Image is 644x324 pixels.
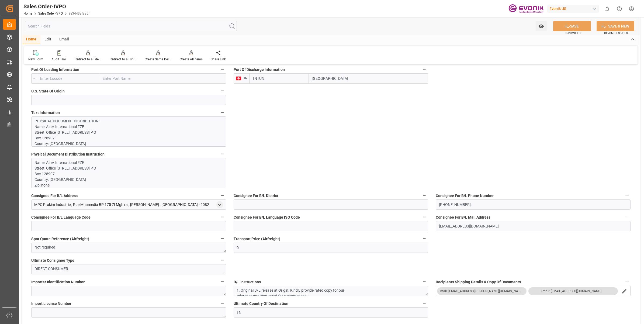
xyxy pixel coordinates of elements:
button: search button [619,286,630,296]
span: Ultimate Consignee Type [31,258,74,263]
span: Recipients Shipping Details & Copy Of Documents [436,279,521,285]
button: Port Of Loading Information [219,66,226,73]
input: Enter Locode [249,73,309,84]
div: Edit [40,35,55,44]
div: Email: [EMAIL_ADDRESS][DOMAIN_NAME] [541,288,601,294]
button: Spot Quote Reference (Airfreight) [219,235,226,242]
button: U.S. State Of Origin [219,87,226,94]
button: Physical Document Distribution Instruction [219,150,226,157]
button: Consignee For B/L Phone Number [624,192,631,199]
span: Consignee For B/L Mail Address [436,215,490,220]
div: Create All Items [180,57,203,62]
button: Port Of Discharge Information [421,66,428,73]
span: Ultimate Country Of Destination [234,301,288,306]
div: Redirect to all deliveries [75,57,102,62]
button: Consignee For B/L Mail Address [624,213,631,220]
button: Evonik US [547,4,601,14]
div: Create Same Delivery Date [145,57,172,62]
button: Consignee For B/L Language ISO Code [421,213,428,220]
span: Consignee For B/L Phone Number [436,193,494,199]
button: Ultimate Consignee Type [219,257,226,264]
span: Port Of Loading Information [31,67,79,73]
span: Consignee For B/L Language ISO Code [234,215,300,220]
div: Sales Order-IVPO [23,2,89,11]
div: Share Link [211,57,226,62]
span: Port Of Discharge Information [234,67,285,73]
textarea: 1. Original B/L release at Origin. Kindly provide rated copy for our reference and Non-rated for ... [234,286,428,296]
button: Ultimate Country Of Destination [421,300,428,307]
div: Evonik US [547,5,599,13]
button: SAVE & NEW [597,21,634,31]
span: B/L Instructions [234,279,261,285]
a: Sales Order-IVPO [38,12,63,15]
span: Physical Document Distribution Instruction [31,151,105,157]
button: open menu [536,21,547,31]
span: Text Information [31,110,60,116]
span: TN [241,76,247,80]
span: Consignee For B/L District [234,193,278,199]
span: Import License Number [31,301,71,306]
span: Importer Identification Number [31,279,85,285]
span: Ctrl/CMD + Shift + S [604,31,628,35]
button: Importer Identification Number [219,278,226,285]
button: menu-button [436,286,619,296]
input: Enter Locode [37,73,100,84]
button: show 0 new notifications [601,3,613,15]
p: Name: Altek International FZE Street: Office [STREET_ADDRESS] P.O Box 128907 Country: [GEOGRAPHIC... [34,160,217,262]
button: open menu [436,286,631,296]
div: open menu [216,201,223,208]
button: Consignee For B/L Address [219,192,226,199]
button: Consignee For B/L District [421,192,428,199]
div: Home [22,35,40,44]
button: Email: [EMAIL_ADDRESS][DOMAIN_NAME] [528,287,618,295]
button: SAVE [553,21,591,31]
button: Help Center [613,3,625,15]
button: Import License Number [219,300,226,307]
button: Consignee For B/L Language Code [219,213,226,220]
span: Transport Price (Airfreight) [234,236,280,242]
div: Email [55,35,73,44]
input: Enter Port Name [100,73,226,84]
button: B/L Instructions [421,278,428,285]
button: Transport Price (Airfreight) [421,235,428,242]
input: Enter Port Name [309,73,428,84]
span: Consignee For B/L Language Code [31,215,91,220]
span: Consignee For B/L Address [31,193,78,199]
button: Recipients Shipping Details & Copy Of Documents [624,278,631,285]
img: Evonik-brand-mark-Deep-Purple-RGB.jpeg_1700498283.jpeg [508,4,543,13]
textarea: DIRECT CONSUMER [31,264,226,274]
div: Email: [EMAIL_ADDRESS][PERSON_NAME][DOMAIN_NAME] [438,288,521,294]
span: Spot Quote Reference (Airfreight) [31,236,89,242]
div: Audit Trail [51,57,67,62]
textarea: Not required [31,243,226,253]
div: MPC Prokim Industrie , Rue Mhamedia BP 175 ZI Mghira , [PERSON_NAME] , [GEOGRAPHIC_DATA] - 2082 [34,202,209,208]
input: Search Fields [25,21,237,31]
div: Redirect to all shipments [110,57,137,62]
button: Text Information [219,109,226,116]
a: Home [23,12,32,15]
div: -- [31,73,37,84]
span: U.S. State Of Origin [31,88,65,94]
div: New Form [28,57,43,62]
img: country [236,76,241,81]
button: Email: [EMAIL_ADDRESS][PERSON_NAME][DOMAIN_NAME] [437,287,527,295]
span: Ctrl/CMD + S [565,31,580,35]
